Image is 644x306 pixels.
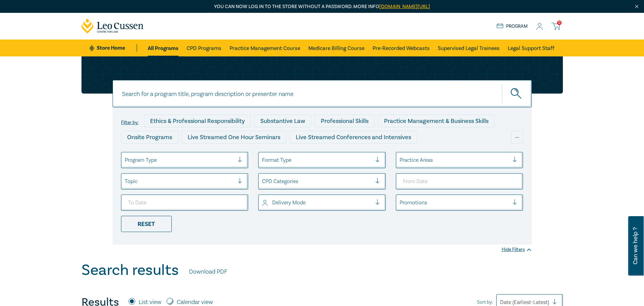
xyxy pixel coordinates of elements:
input: Search for a program title, program description or presenter name [113,80,532,107]
a: Supervised Legal Trainees [438,40,500,56]
a: [DOMAIN_NAME][URL] [379,3,430,10]
input: select [262,178,263,185]
h1: Search results [81,261,179,279]
input: select [262,156,263,164]
div: Pre-Recorded Webcasts [232,147,309,160]
div: Hide Filters [502,246,532,253]
input: select [262,199,263,206]
div: Practice Management & Business Skills [378,114,495,127]
div: 10 CPD Point Packages [313,147,387,160]
div: ... [511,131,523,144]
a: Medicare Billing Course [308,40,364,56]
input: Sort by [500,299,501,306]
div: Live Streamed Conferences and Intensives [290,131,417,144]
div: Reset [121,216,172,232]
a: Practice Management Course [230,40,300,56]
a: Program [497,23,528,30]
input: select [400,156,401,164]
label: Filter by: [121,120,139,125]
span: Can we help ? [632,220,639,272]
input: select [400,199,401,206]
a: All Programs [148,40,178,56]
span: 0 [557,21,562,25]
input: select [125,156,126,164]
div: Live Streamed One Hour Seminars [182,131,286,144]
p: You can now log in to the store without a password. More info [81,3,563,10]
div: Live Streamed Practical Workshops [121,147,228,160]
div: Onsite Programs [121,131,178,144]
a: Download PDF [189,267,227,276]
input: To Date [121,195,248,211]
div: Professional Skills [315,114,375,127]
div: Substantive Law [254,114,311,127]
img: Close [634,4,640,9]
input: From Date [396,173,523,189]
a: Legal Support Staff [508,40,554,56]
input: select [125,178,126,185]
span: Sort by: [477,299,493,306]
a: Store Home [90,44,137,52]
div: Ethics & Professional Responsibility [144,114,251,127]
div: National Programs [390,147,452,160]
a: CPD Programs [187,40,221,56]
a: Pre-Recorded Webcasts [373,40,430,56]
